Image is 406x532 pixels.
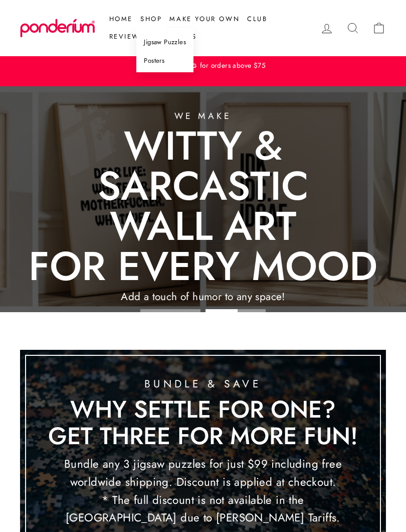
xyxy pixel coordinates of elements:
a: Jigsaw Puzzles [136,33,193,52]
ul: Primary [100,10,314,46]
li: Page dot 2 [206,309,266,312]
div: Why Settle for One? Get Three for More Fun! [48,396,358,449]
a: Posters [136,52,193,70]
span: for orders above $75 [197,60,266,70]
img: Ponderium [20,19,95,38]
div: Bundle & Save [48,378,358,390]
a: Reviews [105,28,148,46]
a: Home [105,10,136,28]
li: Page dot 1 [140,309,200,312]
a: Shop [136,10,165,28]
a: Club [244,10,271,28]
div: Bundle any 3 jigsaw puzzles for just $99 including free worldwide shipping. Discount is applied a... [48,455,358,527]
a: Make Your Own [166,10,244,28]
